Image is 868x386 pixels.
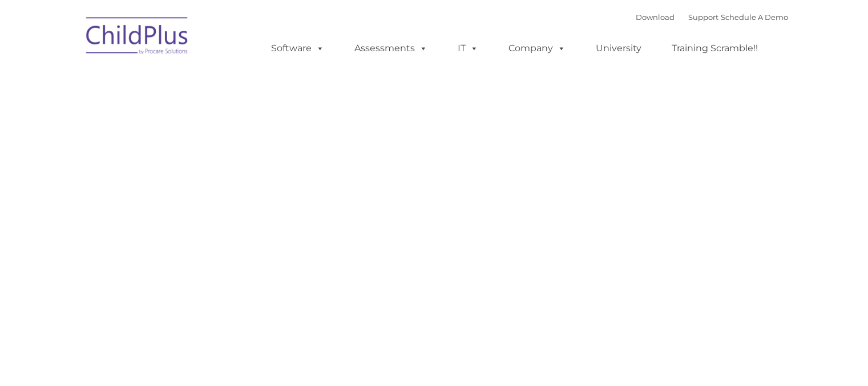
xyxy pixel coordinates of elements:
a: University [584,37,653,60]
a: Software [260,37,336,60]
img: ChildPlus by Procare Solutions [80,9,195,66]
a: Download [636,13,675,22]
font: | [636,13,788,22]
a: Support [688,13,718,22]
a: IT [446,37,490,60]
a: Assessments [343,37,439,60]
a: Training Scramble!! [660,37,769,60]
a: Company [497,37,577,60]
a: Schedule A Demo [721,13,788,22]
